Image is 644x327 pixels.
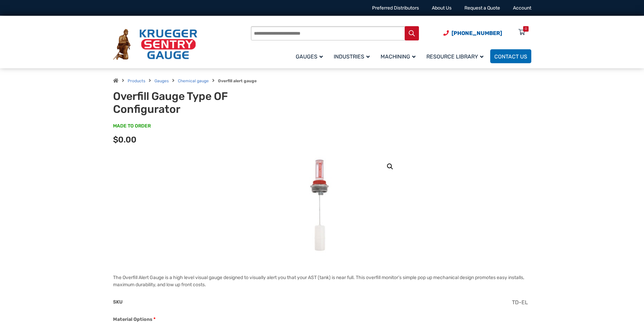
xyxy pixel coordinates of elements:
[113,299,123,305] span: SKU
[218,79,257,83] strong: Overfill alert gauge
[113,316,152,322] span: Material Options
[494,53,527,60] span: Contact Us
[512,299,528,306] span: TD-EL
[113,123,151,130] span: MADE TO ORDER
[426,53,483,60] span: Resource Library
[422,48,490,64] a: Resource Library
[384,160,396,173] a: View full-screen image gallery
[296,53,323,60] span: Gauges
[513,5,531,11] a: Account
[376,48,422,64] a: Machining
[113,135,136,144] span: $0.00
[330,48,376,64] a: Industries
[113,90,280,116] h1: Overfill Gauge Type OF Configurator
[292,48,330,64] a: Gauges
[128,79,145,83] a: Products
[432,5,452,11] a: About Us
[443,29,502,37] a: Phone Number (920) 434-8860
[490,49,531,63] a: Contact Us
[153,316,155,323] abbr: required
[178,79,209,83] a: Chemical gauge
[298,155,346,257] img: Overfill Gauge Type OF Configurator
[464,5,500,11] a: Request a Quote
[113,29,197,60] img: Krueger Sentry Gauge
[372,5,419,11] a: Preferred Distributors
[334,53,370,60] span: Industries
[381,53,416,60] span: Machining
[525,26,527,32] div: 0
[113,274,531,288] p: The Overfill Alert Gauge is a high level visual gauge designed to visually alert you that your AS...
[154,79,169,83] a: Gauges
[452,30,502,36] span: [PHONE_NUMBER]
